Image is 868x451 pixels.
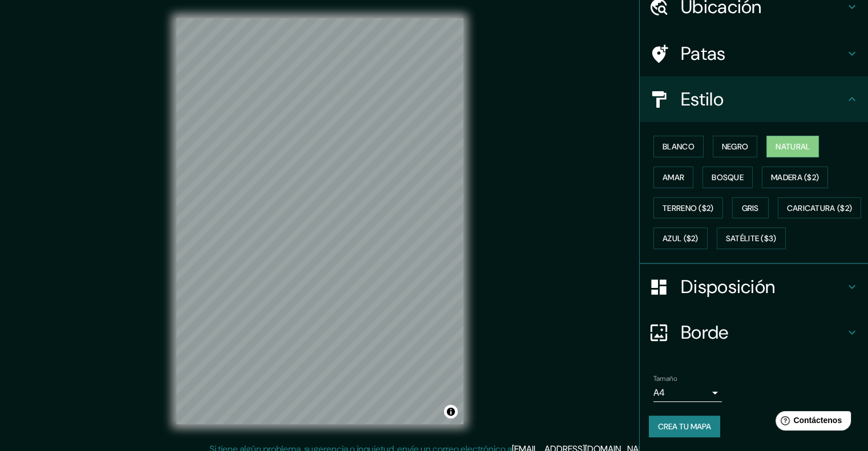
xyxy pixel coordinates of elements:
button: Activar o desactivar atribución [444,405,458,419]
font: A4 [653,387,665,399]
div: Disposición [640,264,868,310]
button: Azul ($2) [653,227,708,249]
button: Gris [732,197,769,219]
font: Bosque [712,172,744,182]
button: Crea tu mapa [649,416,720,437]
button: Natural [766,136,819,157]
font: Estilo [681,87,724,111]
font: Disposición [681,275,775,299]
font: Negro [722,141,749,152]
button: Terreno ($2) [653,197,723,219]
button: Amar [653,166,693,188]
div: Borde [640,310,868,355]
font: Satélite ($3) [726,234,777,244]
font: Patas [681,42,726,66]
font: Gris [742,203,759,213]
button: Blanco [653,136,704,157]
div: A4 [653,384,722,402]
font: Madera ($2) [771,172,819,182]
font: Crea tu mapa [658,421,711,432]
font: Tamaño [653,374,677,383]
font: Caricatura ($2) [787,203,853,213]
font: Azul ($2) [663,234,699,244]
iframe: Lanzador de widgets de ayuda [766,407,855,438]
div: Patas [640,31,868,76]
button: Negro [713,136,758,157]
font: Borde [681,320,729,344]
button: Satélite ($3) [717,227,786,249]
button: Caricatura ($2) [778,197,862,219]
font: Amar [663,172,684,182]
button: Madera ($2) [762,166,828,188]
font: Natural [776,141,810,152]
button: Bosque [703,166,753,188]
font: Blanco [663,141,695,152]
div: Estilo [640,76,868,122]
canvas: Mapa [176,18,463,424]
font: Terreno ($2) [663,203,714,213]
